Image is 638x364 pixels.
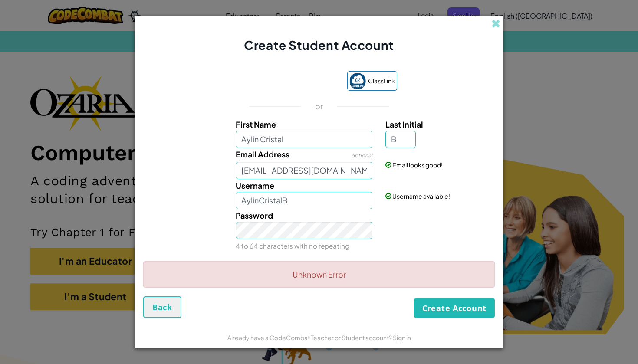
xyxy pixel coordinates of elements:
span: Password [236,210,273,220]
span: First Name [236,119,276,129]
button: Create Account [414,298,495,318]
span: Create Student Account [244,37,394,52]
button: Back [143,296,181,318]
p: or [315,101,323,111]
span: optional [351,152,372,159]
small: 4 to 64 characters with no repeating [236,242,349,250]
span: Email Address [236,149,289,159]
span: Back [152,302,172,312]
span: ClassLink [368,75,395,87]
div: Acceder con Google. Se abre en una pestaña nueva [241,72,339,92]
a: Sign in [393,334,411,341]
iframe: Botón de Acceder con Google [237,72,343,92]
span: Email looks good! [392,161,443,169]
span: Already have a CodeCombat Teacher or Student account? [227,334,393,341]
div: Unknown Error [143,261,495,288]
span: Username [236,180,274,190]
span: Username available! [392,192,450,200]
span: Last Initial [385,119,423,129]
img: classlink-logo-small.png [349,73,366,89]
